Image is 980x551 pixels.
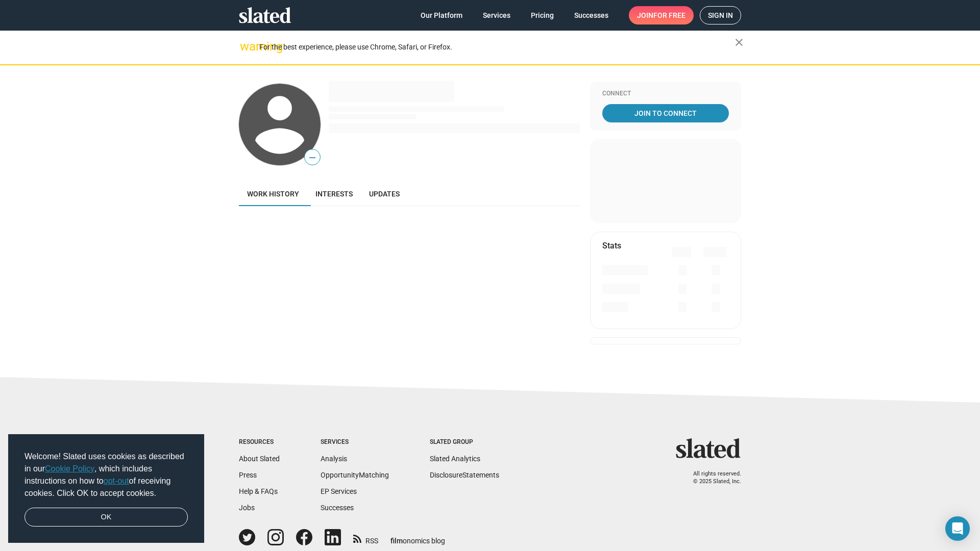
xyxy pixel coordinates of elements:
[945,516,970,541] div: Open Intercom Messenger
[24,450,188,499] span: Welcome! Slated uses cookies as described in our , which includes instructions on how to of recei...
[239,487,278,495] a: Help & FAQs
[412,6,471,24] a: Our Platform
[361,182,408,206] a: Updates
[602,104,729,122] a: Join To Connect
[733,36,745,48] mat-icon: close
[45,464,94,473] a: Cookie Policy
[637,6,685,24] span: Join
[566,6,617,24] a: Successes
[682,470,741,485] p: All rights reserved. © 2025 Slated, Inc.
[321,438,389,446] div: Services
[653,6,685,24] span: for free
[629,6,694,24] a: Joinfor free
[708,7,733,24] span: Sign in
[421,6,462,24] span: Our Platform
[700,6,741,24] a: Sign in
[602,240,621,251] mat-card-title: Stats
[239,182,307,206] a: Work history
[430,455,480,463] a: Slated Analytics
[574,6,608,24] span: Successes
[390,528,445,546] a: filmonomics blog
[239,504,255,512] a: Jobs
[240,40,252,53] mat-icon: warning
[531,6,554,24] span: Pricing
[523,6,562,24] a: Pricing
[259,40,735,54] div: For the best experience, please use Chrome, Safari, or Firefox.
[321,487,357,495] a: EP Services
[321,455,347,463] a: Analysis
[8,434,204,543] div: cookieconsent
[247,190,299,198] span: Work history
[602,90,729,98] div: Connect
[369,190,400,198] span: Updates
[239,438,280,446] div: Resources
[321,504,354,512] a: Successes
[104,477,129,485] a: opt-out
[321,471,389,479] a: OpportunityMatching
[475,6,519,24] a: Services
[430,471,499,479] a: DisclosureStatements
[315,190,353,198] span: Interests
[24,508,188,527] a: dismiss cookie message
[239,471,257,479] a: Press
[239,455,280,463] a: About Slated
[430,438,499,446] div: Slated Group
[604,104,727,122] span: Join To Connect
[390,537,403,545] span: film
[305,151,320,164] span: —
[353,530,378,546] a: RSS
[307,182,361,206] a: Interests
[483,6,510,24] span: Services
